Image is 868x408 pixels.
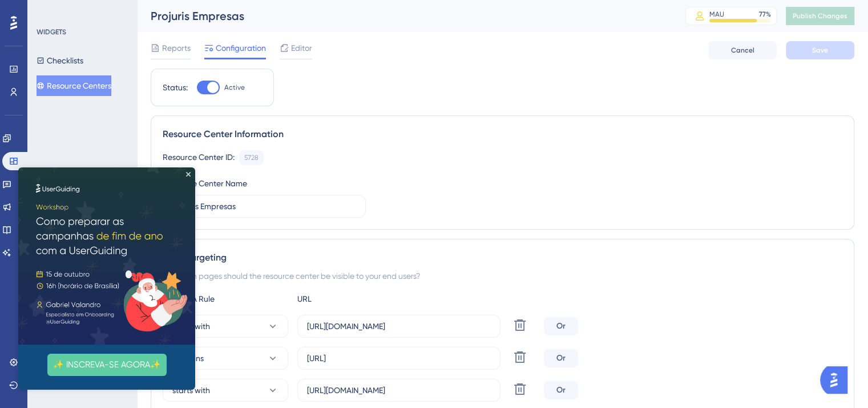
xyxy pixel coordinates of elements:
[163,347,288,370] button: contains
[307,352,491,365] input: yourwebsite.com/path
[244,153,259,162] div: 5728
[163,269,842,283] div: On which pages should the resource center be visible to your end users?
[37,27,66,37] div: WIDGETS
[820,363,854,397] iframe: UserGuiding AI Assistant Launcher
[731,46,754,55] span: Cancel
[544,317,578,335] div: Or
[163,315,288,338] button: starts with
[307,320,491,333] input: yourwebsite.com/path
[168,5,172,9] div: Close Preview
[544,349,578,367] div: Or
[172,200,356,213] input: Type your Resource Center name
[224,83,245,92] span: Active
[786,41,854,59] button: Save
[163,379,288,402] button: starts with
[812,46,828,55] span: Save
[759,10,771,19] div: 77 %
[297,292,423,306] div: URL
[163,150,235,165] div: Resource Center ID:
[216,41,266,55] span: Configuration
[163,81,188,94] div: Status:
[163,292,288,306] div: Choose A Rule
[709,10,724,19] div: MAU
[163,177,247,190] div: Resource Center Name
[708,41,777,59] button: Cancel
[291,41,312,55] span: Editor
[29,186,148,209] button: ✨ INSCREVA-SE AGORA✨
[786,7,854,25] button: Publish Changes
[37,50,83,71] button: Checklists
[544,381,578,399] div: Or
[172,383,210,397] span: starts with
[162,41,191,55] span: Reports
[163,251,842,265] div: Page Targeting
[793,11,847,21] span: Publish Changes
[151,8,657,24] div: Projuris Empresas
[307,384,491,397] input: yourwebsite.com/path
[163,127,842,141] div: Resource Center Information
[37,75,111,96] button: Resource Centers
